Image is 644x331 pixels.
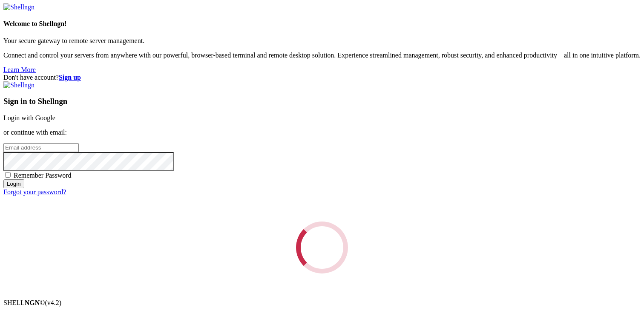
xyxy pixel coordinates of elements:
[3,129,641,136] p: or continue with email:
[3,143,79,152] input: Email address
[3,52,641,59] p: Connect and control your servers from anywhere with our powerful, browser-based terminal and remo...
[3,188,66,196] a: Forgot your password?
[3,66,36,73] a: Learn More
[3,179,24,188] input: Login
[45,299,62,306] span: 4.2.0
[3,114,55,121] a: Login with Google
[14,172,72,179] span: Remember Password
[296,222,348,273] div: Loading...
[3,81,34,89] img: Shellngn
[3,97,641,106] h3: Sign in to Shellngn
[3,20,641,28] h4: Welcome to Shellngn!
[3,299,61,306] span: SHELL ©
[5,172,11,178] input: Remember Password
[3,37,641,45] p: Your secure gateway to remote server management.
[3,74,641,81] div: Don't have account?
[3,3,34,11] img: Shellngn
[25,299,40,306] b: NGN
[59,74,81,81] a: Sign up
